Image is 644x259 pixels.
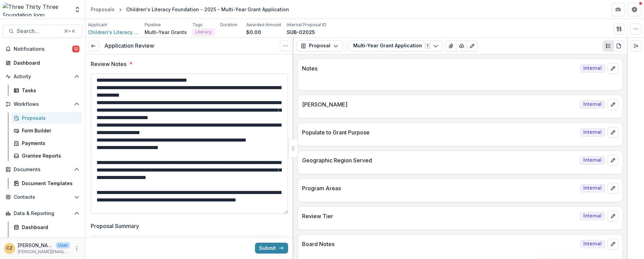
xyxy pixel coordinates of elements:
span: Literacy [195,30,212,34]
button: Plaintext view [603,41,614,51]
a: Proposals [88,4,117,14]
h3: Application Review [104,43,154,49]
button: edit [608,63,618,74]
p: Board Notes [302,240,578,248]
button: Multi-Year Grant Application1 [349,41,443,51]
div: Dashboard [14,59,77,66]
button: PDF view [613,41,624,51]
p: Multi-Year Grants [145,29,187,36]
a: Document Templates [11,178,82,189]
div: Children's Literacy Foundation - 2025 - Multi-Year Grant Application [126,6,289,13]
p: Internal Proposal ID [287,22,326,28]
p: $0.00 [246,29,261,36]
p: Pipeline [145,22,161,28]
button: Open Data & Reporting [3,208,82,219]
p: Awarded Amount [246,22,281,28]
a: Children's Literacy Foundation [88,29,139,36]
p: Duration [220,22,237,28]
span: Internal [580,212,605,220]
a: Form Builder [11,125,82,136]
p: Notes [302,64,578,72]
button: edit [608,99,618,110]
p: Geographic Region Served [302,156,578,164]
button: Open Workflows [3,99,82,110]
button: Partners [611,3,625,16]
a: Payments [11,137,82,149]
span: Internal [580,64,605,72]
span: Workflows [14,101,71,107]
span: Activity [14,74,71,80]
button: edit [608,239,618,249]
a: Grantee Reports [11,150,82,161]
button: Open entity switcher [73,3,82,16]
button: edit [608,211,618,222]
p: Populate to Grant Purpose [302,128,578,136]
button: Open Documents [3,164,82,175]
p: User [56,242,70,248]
div: Dashboard [22,224,77,231]
span: 12 [72,46,79,52]
a: Dashboard [11,222,82,233]
a: Data Report [11,234,82,245]
button: edit [608,155,618,166]
button: Expand right [630,41,641,51]
a: Tasks [11,85,82,96]
p: Program Areas [302,184,578,192]
div: Document Templates [22,180,77,187]
p: Tags [192,22,203,28]
button: Edit as form [467,41,478,51]
div: Christine Zachai [6,246,13,250]
p: SUB-02025 [287,29,315,36]
p: Review Tier [302,212,578,220]
span: Internal [580,184,605,192]
button: Open Contacts [3,192,82,203]
span: Notifications [14,46,72,52]
div: Form Builder [22,127,77,134]
span: Internal [580,156,605,164]
p: [PERSON_NAME] [302,100,578,109]
div: Payments [22,140,77,147]
button: Search... [3,25,82,38]
button: Options [280,41,291,51]
button: Proposal [296,41,343,51]
div: ⌘ + K [63,28,76,35]
button: View Attached Files [446,41,456,51]
button: Submit [255,243,288,254]
p: Applicant [88,22,107,28]
p: [PERSON_NAME] [18,242,53,249]
span: Internal [580,240,605,248]
span: Internal [580,100,605,109]
button: More [73,244,81,253]
span: Internal [580,128,605,136]
span: Documents [14,167,71,173]
nav: breadcrumb [88,4,292,14]
span: Search... [17,28,60,34]
span: Data & Reporting [14,211,71,216]
a: Proposals [11,112,82,124]
button: Get Help [628,3,641,16]
p: Proposal Summary [91,222,139,230]
button: edit [608,127,618,138]
button: Open Activity [3,71,82,82]
div: Proposals [22,114,77,122]
img: Three Thirty Three Foundation logo [3,3,70,16]
div: Data Report [22,236,77,243]
p: Review Notes [91,60,126,68]
span: Contacts [14,194,71,200]
button: edit [608,183,618,194]
button: Notifications12 [3,44,82,54]
div: Grantee Reports [22,152,77,159]
p: [PERSON_NAME][EMAIL_ADDRESS][DOMAIN_NAME] [18,249,70,255]
a: Dashboard [3,57,82,68]
div: Tasks [22,87,77,94]
div: Proposals [91,6,115,13]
